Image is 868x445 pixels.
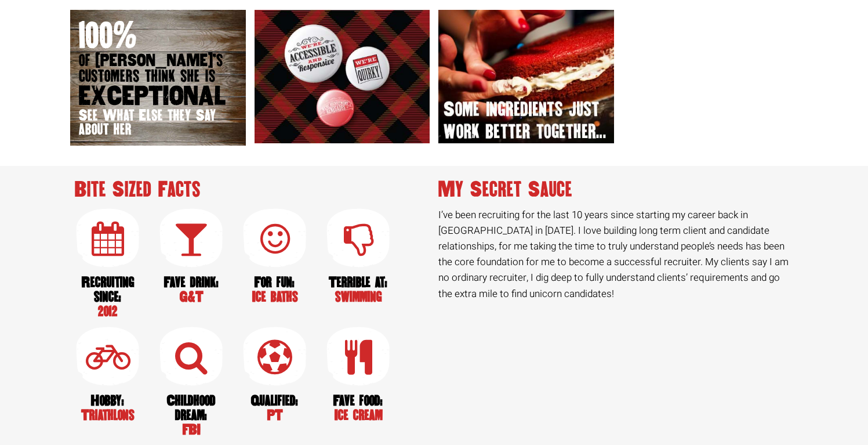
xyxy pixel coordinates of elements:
[79,19,237,53] span: 100%
[325,393,392,423] h2: Ice cream
[75,179,430,200] h2: Bite Sized Facts
[79,84,237,108] span: EXCEPTIONAL
[75,393,141,408] span: Hobby:
[438,207,794,302] p: I’ve been recruiting for the last 10 years since starting my career back in [GEOGRAPHIC_DATA] in ...
[79,53,237,68] span: of [PERSON_NAME]’s
[325,275,392,290] span: Terrible at:
[325,275,392,305] h2: swimming
[242,275,308,305] h2: Ice baths
[242,275,308,290] span: For fun:
[75,275,141,319] h2: 2012
[75,393,141,423] h2: Triathlons
[325,393,392,408] span: Fave food:
[438,179,794,200] h2: My Secret Sauce
[158,275,225,290] span: Fave drink:
[242,393,308,423] h2: PT
[79,68,237,84] span: customers think she is
[158,275,225,305] h2: G&T
[79,19,237,137] a: 100% of [PERSON_NAME]’s customers think she is EXCEPTIONAL See What Else they Say about her
[242,393,308,408] span: Qualified:
[158,393,225,423] span: Childhood dream:
[158,393,225,437] h2: FBI
[79,108,237,138] span: See What Else they Say about her
[75,275,141,305] span: Recruiting since:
